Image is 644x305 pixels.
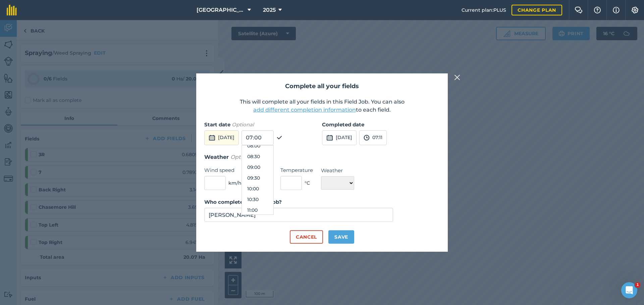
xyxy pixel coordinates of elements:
[204,130,239,145] button: [DATE]
[593,7,601,13] img: A question mark icon
[263,6,276,14] span: 2025
[204,121,230,128] strong: Start date
[621,282,637,298] iframe: Intercom live chat
[230,154,254,160] em: Optional
[204,153,440,162] h3: Weather
[326,134,333,142] img: svg+xml;base64,PD94bWwgdmVyc2lvbj0iMS4wIiBlbmNvZGluZz0idXRmLTgiPz4KPCEtLSBHZW5lcmF0b3I6IEFkb2JlIE...
[575,7,583,13] img: Two speech bubbles overlapping with the left bubble in the forefront
[242,194,273,205] button: 10:30
[242,183,273,194] button: 10:00
[512,5,562,15] a: Change plan
[359,130,387,145] button: 07:11
[613,6,620,14] img: svg+xml;base64,PHN2ZyB4bWxucz0iaHR0cDovL3d3dy53My5vcmcvMjAwMC9zdmciIHdpZHRoPSIxNyIgaGVpZ2h0PSIxNy...
[228,179,241,187] span: km/h
[242,162,273,173] button: 09:00
[242,205,273,216] button: 11:00
[364,134,370,142] img: svg+xml;base64,PD94bWwgdmVyc2lvbj0iMS4wIiBlbmNvZGluZz0idXRmLTgiPz4KPCEtLSBHZW5lcmF0b3I6IEFkb2JlIE...
[276,134,282,142] img: svg+xml;base64,PHN2ZyB4bWxucz0iaHR0cDovL3d3dy53My5vcmcvMjAwMC9zdmciIHdpZHRoPSIxOCIgaGVpZ2h0PSIyNC...
[253,106,356,114] button: add different completion information
[280,166,313,174] label: Temperature
[204,81,440,91] h2: Complete all your fields
[635,282,640,288] span: 1
[305,179,310,187] span: ° C
[204,199,282,205] strong: Who completed the field job?
[322,130,357,145] button: [DATE]
[462,6,506,14] span: Current plan : PLUS
[322,121,364,128] strong: Completed date
[209,134,215,142] img: svg+xml;base64,PD94bWwgdmVyc2lvbj0iMS4wIiBlbmNvZGluZz0idXRmLTgiPz4KPCEtLSBHZW5lcmF0b3I6IEFkb2JlIE...
[197,6,245,14] span: [GEOGRAPHIC_DATA]
[242,151,273,162] button: 08:30
[232,121,254,128] em: Optional
[7,5,17,15] img: fieldmargin Logo
[454,73,460,81] img: svg+xml;base64,PHN2ZyB4bWxucz0iaHR0cDovL3d3dy53My5vcmcvMjAwMC9zdmciIHdpZHRoPSIyMiIgaGVpZ2h0PSIzMC...
[631,7,639,13] img: A cog icon
[204,98,440,114] p: This will complete all your fields in this Field Job. You can also to each field.
[204,166,241,174] label: Wind speed
[242,173,273,183] button: 09:30
[321,167,354,175] label: Weather
[242,140,273,151] button: 08:00
[290,230,323,244] button: Cancel
[328,230,354,244] button: Save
